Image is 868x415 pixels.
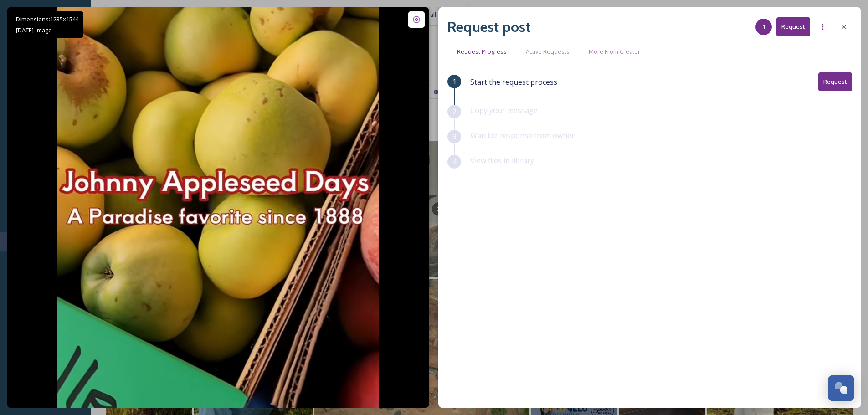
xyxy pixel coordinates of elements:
button: Request [818,72,852,91]
img: Paradise is calling!🍎✨ Sharing from explorebuttecountyca butte.365 — one of my favorite fall trad... [57,7,379,408]
span: 4 [452,156,457,167]
button: Open Chat [828,375,854,401]
span: Dimensions: 1235 x 1544 [16,15,79,23]
span: Copy your message [470,105,538,115]
span: 3 [452,131,457,142]
span: [DATE] - Image [16,26,52,34]
h2: Request post [447,16,530,38]
button: Request [776,17,810,36]
span: Wait for response from owner [470,130,575,140]
span: 1 [452,76,457,87]
span: Request Progress [457,47,507,56]
span: Start the request process [470,77,557,87]
span: 1 [762,22,765,31]
span: More From Creator [589,47,640,56]
span: Active Requests [526,47,570,56]
span: 2 [452,106,457,117]
span: View files in library [470,155,534,165]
